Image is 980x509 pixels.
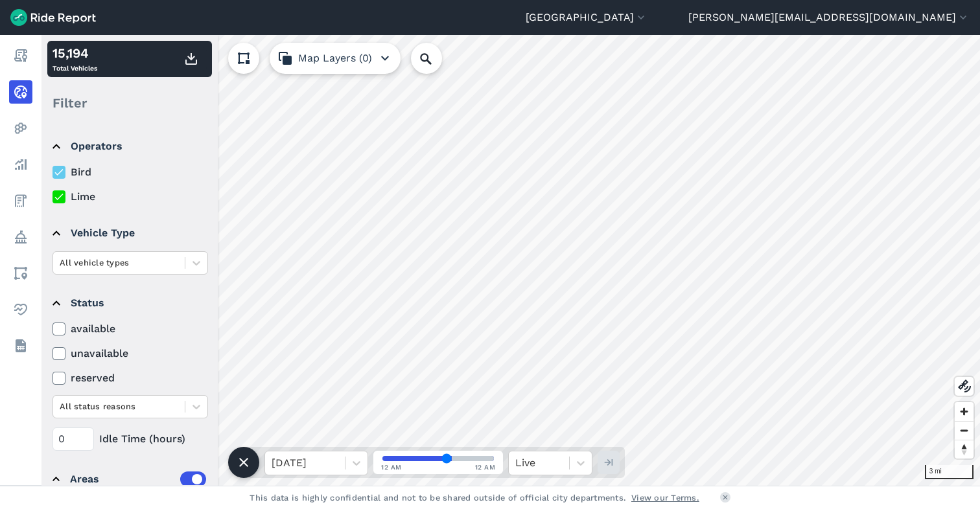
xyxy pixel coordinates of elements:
button: [GEOGRAPHIC_DATA] [526,10,647,25]
button: Zoom in [955,402,974,421]
a: Analyze [9,153,32,176]
button: Zoom out [955,421,974,440]
span: 12 AM [381,462,402,472]
button: Reset bearing to north [955,440,974,458]
summary: Vehicle Type [52,215,206,251]
label: available [52,321,208,337]
a: Health [9,298,32,321]
button: [PERSON_NAME][EMAIL_ADDRESS][DOMAIN_NAME] [688,10,970,25]
input: Search Location or Vehicles [411,43,463,74]
a: Realtime [9,80,32,104]
a: Heatmaps [9,117,32,140]
label: unavailable [52,346,208,361]
a: Policy [9,225,32,249]
div: 15,194 [52,43,97,63]
div: Idle Time (hours) [52,427,208,451]
a: View our Terms. [631,492,699,504]
img: Ride Report [10,9,96,26]
button: Map Layers (0) [270,43,401,74]
a: Report [9,44,32,67]
summary: Operators [52,128,206,164]
div: 3 mi [925,465,974,479]
canvas: Map [41,35,980,486]
a: Fees [9,189,32,212]
span: 12 AM [475,462,496,472]
summary: Areas [52,461,206,497]
a: Datasets [9,334,32,357]
summary: Status [52,285,206,321]
label: Lime [52,189,208,205]
div: Areas [70,471,206,487]
div: Total Vehicles [52,43,97,74]
label: reserved [52,370,208,386]
label: Bird [52,164,208,180]
a: Areas [9,262,32,285]
div: Filter [47,83,212,123]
